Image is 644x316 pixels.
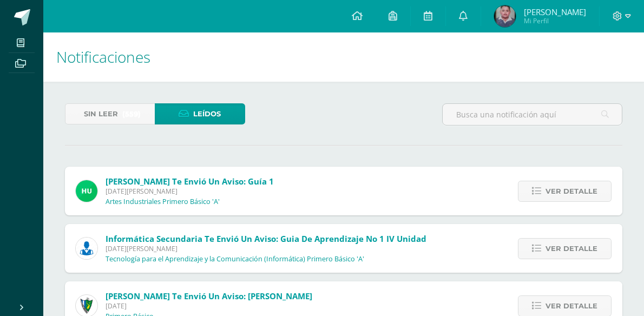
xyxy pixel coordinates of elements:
span: Ver detalle [546,239,597,259]
span: Sin leer [84,104,118,124]
img: fd23069c3bd5c8dde97a66a86ce78287.png [76,180,97,202]
span: [PERSON_NAME] te envió un aviso: [PERSON_NAME] [106,291,312,301]
span: Leídos [193,104,221,124]
p: Tecnología para el Aprendizaje y la Comunicación (Informática) Primero Básico 'A' [106,255,364,264]
input: Busca una notificación aquí [443,104,622,125]
span: Informática Secundaria te envió un aviso: Guia De Aprendizaje No 1 IV Unidad [106,233,426,244]
span: [DATE][PERSON_NAME] [106,244,426,253]
img: 6ed6846fa57649245178fca9fc9a58dd.png [76,238,97,259]
span: Notificaciones [56,47,150,67]
a: Leídos [155,103,245,124]
p: Artes Industriales Primero Básico 'A' [106,198,220,206]
img: 4996760b725d245cd4cf0ac0e75d2339.png [494,5,516,27]
span: [PERSON_NAME] te envió un aviso: Guía 1 [106,176,274,187]
span: Mi Perfil [524,16,586,25]
span: (559) [122,104,141,124]
span: [DATE] [106,301,312,311]
a: Sin leer(559) [65,103,155,124]
span: Ver detalle [546,181,597,201]
span: [DATE][PERSON_NAME] [106,187,274,196]
span: Ver detalle [546,296,597,316]
span: [PERSON_NAME] [524,6,586,17]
